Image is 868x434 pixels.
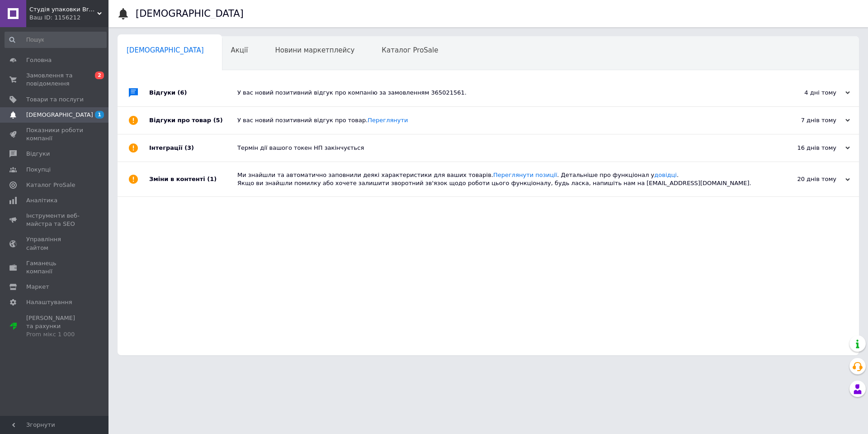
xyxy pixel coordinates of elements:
span: Каталог ProSale [382,46,438,54]
span: Гаманець компанії [26,259,84,276]
span: Головна [26,56,52,64]
span: Покупці [26,166,51,174]
div: 16 днів тому [759,144,850,152]
span: (3) [184,144,194,151]
span: (1) [207,176,217,182]
div: Термін дії вашого токен НП закінчується [237,144,759,152]
span: Відгуки [26,150,50,158]
div: 7 днів тому [759,116,850,124]
a: Переглянути позиції [493,172,557,178]
span: Акції [231,46,248,54]
div: У вас новий позитивний відгук про товар. [237,116,759,124]
div: Відгуки [149,79,237,106]
span: Показники роботи компанії [26,126,84,143]
span: Маркет [26,283,49,291]
span: [PERSON_NAME] та рахунки [26,314,84,339]
span: (5) [213,117,223,124]
div: Інтеграції [149,134,237,162]
span: [DEMOGRAPHIC_DATA] [127,46,204,54]
span: Замовлення та повідомлення [26,72,84,88]
div: Prom мікс 1 000 [26,330,84,339]
span: Налаштування [26,298,72,306]
span: (6) [178,89,187,96]
span: Аналітика [26,196,57,205]
span: [DEMOGRAPHIC_DATA] [26,111,93,119]
div: Зміни в контенті [149,162,237,196]
div: 4 дні тому [759,89,850,97]
span: Управління сайтом [26,235,84,252]
div: Ми знайшли та автоматично заповнили деякі характеристики для ваших товарів. . Детальніше про функ... [237,171,759,187]
span: Товари та послуги [26,95,84,104]
div: У вас новий позитивний відгук про компанію за замовленням 365021561. [237,89,759,97]
span: Новини маркетплейсу [275,46,354,54]
a: Переглянути [368,117,408,124]
h1: [DEMOGRAPHIC_DATA] [136,8,244,19]
span: Студія упаковки Brand Pak [29,5,97,14]
div: Ваш ID: 1156212 [29,14,108,22]
span: 1 [95,111,104,119]
div: 20 днів тому [759,175,850,183]
span: Інструменти веб-майстра та SEO [26,212,84,228]
span: Каталог ProSale [26,181,75,189]
div: Відгуки про товар [149,107,237,134]
a: довідці [654,172,677,178]
span: 2 [95,72,104,79]
input: Пошук [5,32,107,48]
